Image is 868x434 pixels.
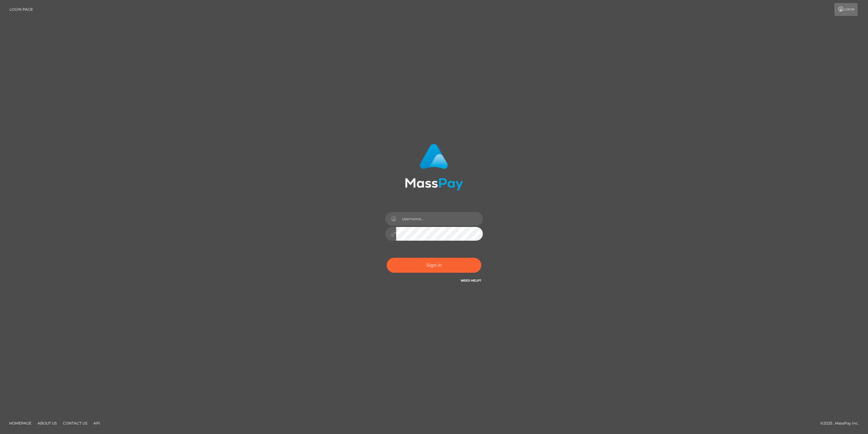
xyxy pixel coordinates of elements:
button: Sign in [387,258,481,273]
a: Contact Us [60,418,90,428]
a: API [91,418,103,428]
a: About Us [35,418,59,428]
a: Login [834,3,858,16]
a: Homepage [7,418,34,428]
a: Login Page [9,3,33,16]
div: © 2025 , MassPay Inc. [820,420,863,427]
input: Username... [396,212,483,226]
img: MassPay Login [405,144,463,191]
a: Need Help? [461,279,481,283]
